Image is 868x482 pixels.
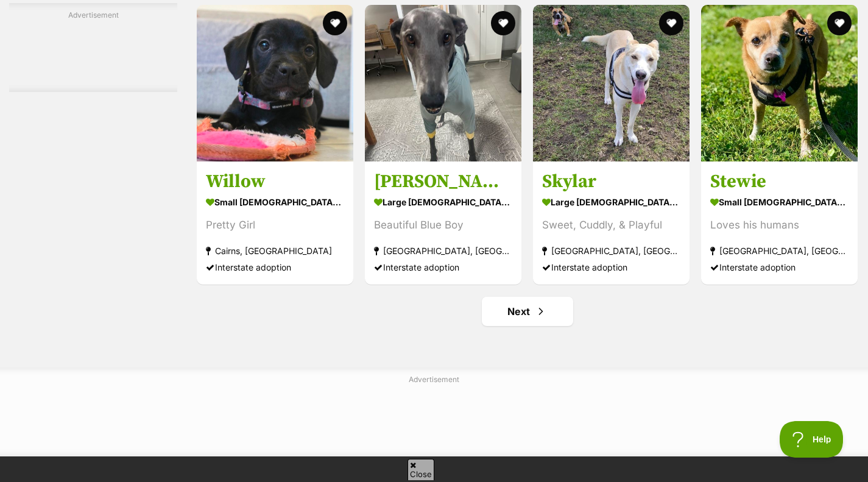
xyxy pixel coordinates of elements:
[482,297,573,326] a: Next page
[374,217,512,233] div: Beautiful Blue Boy
[374,170,512,193] h3: [PERSON_NAME]
[710,243,849,259] strong: [GEOGRAPHIC_DATA], [GEOGRAPHIC_DATA]
[542,217,680,233] div: Sweet, Cuddly, & Playful
[323,11,347,35] button: favourite
[408,459,434,480] span: Close
[197,161,353,285] a: Willow small [DEMOGRAPHIC_DATA] Dog Pretty Girl Cairns, [GEOGRAPHIC_DATA] Interstate adoption
[374,193,512,211] strong: large [DEMOGRAPHIC_DATA] Dog
[827,11,852,35] button: favourite
[542,170,680,193] h3: Skylar
[197,5,353,161] img: Willow - French Bulldog
[206,170,344,193] h3: Willow
[542,243,680,259] strong: [GEOGRAPHIC_DATA], [GEOGRAPHIC_DATA]
[710,193,849,211] strong: small [DEMOGRAPHIC_DATA] Dog
[374,243,512,259] strong: [GEOGRAPHIC_DATA], [GEOGRAPHIC_DATA]
[196,297,859,326] nav: Pagination
[542,259,680,275] div: Interstate adoption
[710,217,849,233] div: Loves his humans
[206,217,344,233] div: Pretty Girl
[701,161,858,285] a: Stewie small [DEMOGRAPHIC_DATA] Dog Loves his humans [GEOGRAPHIC_DATA], [GEOGRAPHIC_DATA] Interst...
[710,170,849,193] h3: Stewie
[533,5,690,161] img: Skylar - Dingo x Siberian Husky Dog
[491,11,515,35] button: favourite
[542,193,680,211] strong: large [DEMOGRAPHIC_DATA] Dog
[701,5,858,161] img: Stewie - Jack Russell Terrier Dog
[365,161,521,285] a: [PERSON_NAME] large [DEMOGRAPHIC_DATA] Dog Beautiful Blue Boy [GEOGRAPHIC_DATA], [GEOGRAPHIC_DATA...
[780,421,844,458] iframe: Help Scout Beacon - Open
[9,3,177,92] div: Advertisement
[206,259,344,275] div: Interstate adoption
[365,5,521,161] img: Marcus - Greyhound Dog
[206,193,344,211] strong: small [DEMOGRAPHIC_DATA] Dog
[374,259,512,275] div: Interstate adoption
[659,11,683,35] button: favourite
[533,161,690,285] a: Skylar large [DEMOGRAPHIC_DATA] Dog Sweet, Cuddly, & Playful [GEOGRAPHIC_DATA], [GEOGRAPHIC_DATA]...
[206,243,344,259] strong: Cairns, [GEOGRAPHIC_DATA]
[710,259,849,275] div: Interstate adoption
